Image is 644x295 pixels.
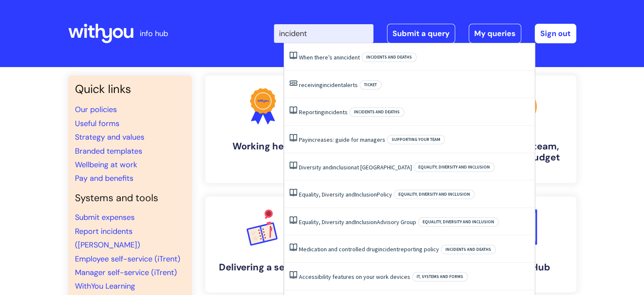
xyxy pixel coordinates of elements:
[349,107,404,117] span: Incidents and deaths
[75,104,117,115] a: Our policies
[212,141,314,152] h4: Working here
[323,81,343,89] span: incident
[535,24,576,43] a: Sign out
[378,245,398,253] span: incident
[355,218,377,226] span: Inclusion
[340,53,360,61] span: incident
[387,135,445,144] span: Supporting your team
[418,217,499,227] span: Equality, Diversity and Inclusion
[75,132,144,142] a: Strategy and values
[205,197,321,292] a: Delivering a service
[75,267,177,278] a: Manager self-service (iTrent)
[299,191,392,198] a: Equality, Diversity andInclusionPolicy
[299,163,412,171] a: Diversity andinclusionat [GEOGRAPHIC_DATA]
[441,245,496,254] span: Incidents and deaths
[299,81,358,89] a: receivingincidentalerts
[75,160,137,170] a: Wellbeing at work
[299,245,439,253] a: Medication and controlled drugincidentreporting policy
[75,254,180,264] a: Employee self-service (iTrent)
[394,190,475,199] span: Equality, Diversity and Inclusion
[75,173,133,183] a: Pay and benefits
[299,136,385,143] a: Payincreases: guide for managers
[75,192,185,204] h4: Systems and tools
[387,24,455,43] a: Submit a query
[75,146,142,156] a: Branded templates
[75,82,185,96] h3: Quick links
[414,163,495,172] span: Equality, Diversity and Inclusion
[274,24,576,43] div: | -
[324,108,348,116] span: incidents
[332,163,354,171] span: inclusion
[205,76,321,183] a: Working here
[362,53,417,62] span: Incidents and deaths
[140,27,168,40] p: info hub
[412,272,468,281] span: IT, systems and forms
[308,136,333,143] span: increases
[274,24,373,43] input: Search
[299,108,348,116] a: Reportingincidents
[75,226,140,250] a: Report incidents ([PERSON_NAME])
[299,218,416,226] a: Equality, Diversity andInclusionAdvisory Group
[75,212,135,222] a: Submit expenses
[75,118,119,129] a: Useful forms
[355,191,377,198] span: Inclusion
[299,273,410,281] a: Accessibility features on your work devices
[359,80,381,90] span: Ticket
[299,53,360,61] a: When there’s anincident
[75,281,135,291] a: WithYou Learning
[469,24,521,43] a: My queries
[212,262,314,273] h4: Delivering a service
